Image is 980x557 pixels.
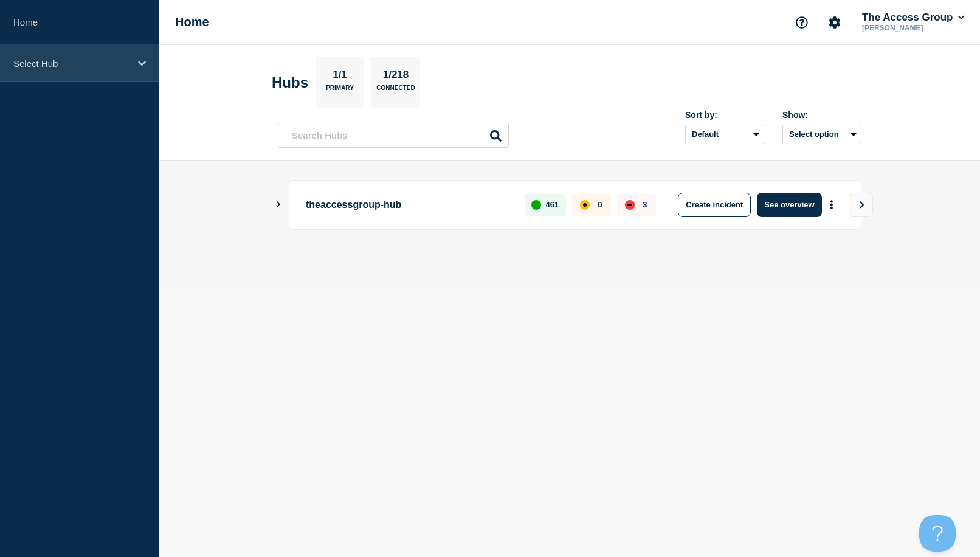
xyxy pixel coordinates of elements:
p: theaccessgroup-hub [306,193,511,217]
p: 3 [643,200,647,209]
button: Create incident [678,193,751,217]
button: Account settings [822,10,847,35]
button: Show Connected Hubs [275,200,281,209]
button: View [849,193,873,217]
button: The Access Group [860,12,967,24]
p: 1/1 [328,69,352,85]
button: Support [789,10,815,35]
iframe: Help Scout Beacon - Open [919,515,956,552]
button: Select option [782,125,861,144]
div: up [531,200,541,210]
button: See overview [757,193,821,217]
button: More actions [824,193,840,216]
p: [PERSON_NAME] [860,24,967,32]
div: down [625,200,635,210]
h2: Hubs [272,74,308,91]
h1: Home [175,15,209,29]
p: 461 [546,200,559,209]
div: affected [580,200,590,210]
input: Search Hubs [278,123,509,148]
p: Select Hub [13,58,130,69]
p: Connected [376,85,415,97]
p: Primary [326,85,354,97]
select: Sort by [685,125,764,144]
p: 1/218 [378,69,413,85]
div: Sort by: [685,110,764,120]
p: 0 [598,200,602,209]
div: Show: [782,110,861,120]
